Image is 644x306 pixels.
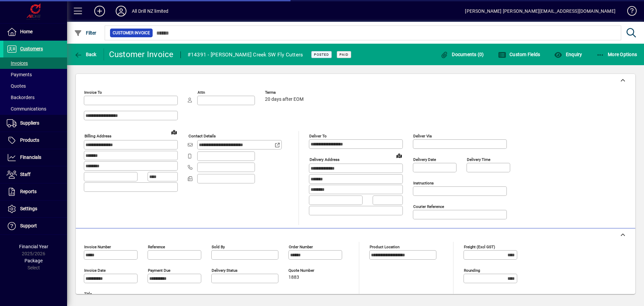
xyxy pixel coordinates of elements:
[370,245,399,249] mat-label: Product location
[74,52,97,57] span: Back
[20,29,33,34] span: Home
[413,134,432,138] mat-label: Deliver via
[3,183,67,200] a: Reports
[132,6,169,16] div: All Drill NZ limited
[3,149,67,166] a: Financials
[20,223,37,228] span: Support
[84,268,106,273] mat-label: Invoice date
[496,48,542,60] button: Custom Fields
[265,90,305,95] span: Terms
[109,49,174,60] div: Customer Invoice
[413,204,444,209] mat-label: Courier Reference
[110,5,132,17] button: Profile
[3,103,67,115] a: Communications
[67,48,104,60] app-page-header-button: Back
[498,52,540,57] span: Custom Fields
[20,189,37,194] span: Reports
[20,206,37,211] span: Settings
[20,137,39,143] span: Products
[212,268,237,273] mat-label: Delivery status
[288,275,299,280] span: 1883
[7,72,32,77] span: Payments
[3,80,67,92] a: Quotes
[265,97,304,102] span: 20 days after EOM
[3,218,67,234] a: Support
[439,48,486,60] button: Documents (0)
[288,268,329,273] span: Quote number
[467,157,490,162] mat-label: Delivery time
[72,27,98,39] button: Filter
[24,258,43,263] span: Package
[7,60,28,66] span: Invoices
[552,48,584,60] button: Enquiry
[314,52,329,57] span: Posted
[339,52,348,57] span: Paid
[622,1,636,23] a: Knowledge Base
[84,292,92,296] mat-label: Title
[596,52,637,57] span: More Options
[309,134,327,138] mat-label: Deliver To
[440,52,484,57] span: Documents (0)
[7,95,35,100] span: Backorders
[72,48,98,60] button: Back
[169,127,179,137] a: View on map
[413,181,434,185] mat-label: Instructions
[19,244,48,249] span: Financial Year
[74,30,97,36] span: Filter
[3,57,67,69] a: Invoices
[3,132,67,149] a: Products
[289,245,313,249] mat-label: Order number
[198,90,205,95] mat-label: Attn
[554,52,582,57] span: Enquiry
[3,166,67,183] a: Staff
[212,245,225,249] mat-label: Sold by
[113,30,150,36] span: Customer Invoice
[7,83,26,89] span: Quotes
[84,245,111,249] mat-label: Invoice number
[20,172,31,177] span: Staff
[148,245,165,249] mat-label: Reference
[20,120,39,126] span: Suppliers
[413,157,436,162] mat-label: Delivery date
[595,48,639,60] button: More Options
[20,46,43,51] span: Customers
[7,106,46,112] span: Communications
[84,90,102,95] mat-label: Invoice To
[465,6,615,16] div: [PERSON_NAME] [PERSON_NAME][EMAIL_ADDRESS][DOMAIN_NAME]
[3,115,67,132] a: Suppliers
[464,245,495,249] mat-label: Freight (excl GST)
[3,69,67,80] a: Payments
[3,92,67,103] a: Backorders
[187,49,303,60] div: #14391 - [PERSON_NAME] Creek SW Fly Cutters
[3,24,67,40] a: Home
[464,268,480,273] mat-label: Rounding
[394,150,405,161] a: View on map
[3,201,67,217] a: Settings
[148,268,170,273] mat-label: Payment due
[20,155,41,160] span: Financials
[89,5,110,17] button: Add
